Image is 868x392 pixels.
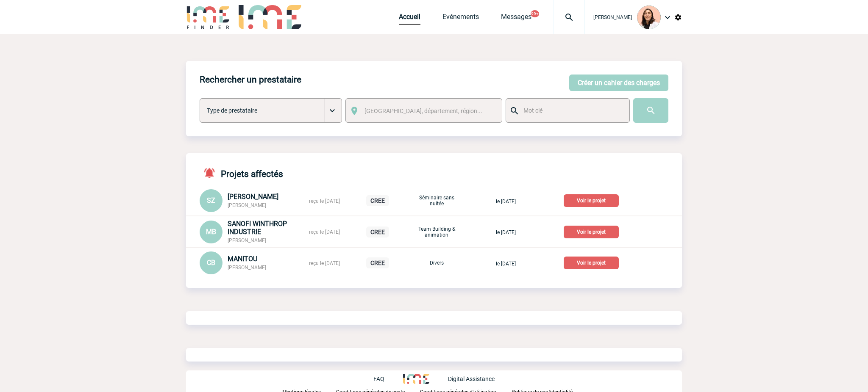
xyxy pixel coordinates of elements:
span: [GEOGRAPHIC_DATA], département, région... [364,108,482,114]
img: http://www.idealmeetingsevents.fr/ [403,374,429,384]
p: Divers [415,260,458,266]
img: notifications-active-24-px-r.png [203,167,221,179]
a: FAQ [373,374,403,382]
a: Voir le projet [564,258,622,266]
a: Voir le projet [564,227,622,235]
img: 129834-0.png [637,6,661,29]
span: SANOFI WINTHROP INDUSTRIE [228,220,287,236]
span: SZ [207,196,215,204]
p: CREE [366,195,389,206]
a: Messages [501,13,531,25]
input: Submit [633,98,668,123]
p: Voir le projet [564,194,619,207]
a: Evénements [442,13,479,25]
p: CREE [366,226,389,237]
span: [PERSON_NAME] [228,202,266,208]
span: reçu le [DATE] [309,260,340,266]
a: Accueil [399,13,420,25]
span: [PERSON_NAME] [228,193,278,201]
span: MANITOU [228,255,257,263]
a: Voir le projet [564,196,622,204]
p: Voir le projet [564,226,619,238]
h4: Rechercher un prestataire [200,75,301,85]
span: [PERSON_NAME] [593,14,632,20]
p: CREE [366,257,389,268]
span: reçu le [DATE] [309,229,340,235]
p: Digital Assistance [448,375,495,382]
span: le [DATE] [496,261,516,267]
span: MB [206,228,216,236]
input: Mot clé [521,105,622,116]
p: Voir le projet [564,257,619,269]
img: IME-Finder [186,5,230,29]
button: 99+ [531,10,539,17]
span: [PERSON_NAME] [228,237,266,243]
p: FAQ [373,375,384,382]
span: le [DATE] [496,229,516,235]
span: [PERSON_NAME] [228,265,266,271]
h4: Projets affectés [200,167,283,179]
span: CB [207,259,215,267]
p: Séminaire sans nuitée [415,195,458,207]
span: le [DATE] [496,199,516,204]
span: reçu le [DATE] [309,198,340,204]
p: Team Building & animation [415,226,458,238]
